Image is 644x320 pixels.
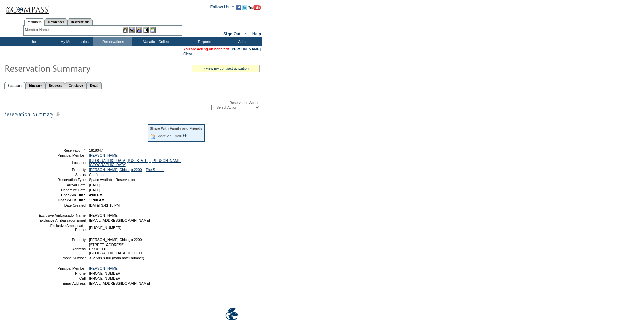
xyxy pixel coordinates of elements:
span: [STREET_ADDRESS] Unit #2200 [GEOGRAPHIC_DATA], IL 60611 [89,243,142,255]
img: Reservaton Summary [4,61,140,75]
strong: Check-Out Time: [58,198,87,202]
img: b_edit.gif [123,27,128,33]
a: Clear [183,52,192,56]
img: b_calculator.gif [150,27,156,33]
a: Reservations [67,18,93,25]
td: Property: [38,238,87,242]
td: Property: [38,168,87,172]
td: Arrival Date: [38,183,87,187]
span: [DATE] [89,183,100,187]
a: » view my contract utilization [203,66,249,70]
span: [PHONE_NUMBER] [89,271,121,275]
td: Reports [184,37,223,46]
span: [EMAIL_ADDRESS][DOMAIN_NAME] [89,218,150,222]
div: Reservation Action: [3,101,260,110]
a: The Source [146,168,164,172]
td: Vacation Collection [132,37,184,46]
img: View [129,27,135,33]
div: Share With Family and Friends [150,126,202,130]
a: Sign Out [223,31,240,36]
img: Reservations [143,27,149,33]
a: [GEOGRAPHIC_DATA], [US_STATE] - [PERSON_NAME][GEOGRAPHIC_DATA] [89,158,181,167]
td: Email Address: [38,281,87,285]
td: Phone Number: [38,256,87,260]
span: Space Available Reservation [89,178,135,182]
span: 11:00 AM [89,198,104,202]
img: Become our fan on Facebook [236,5,241,10]
a: Share via Email [156,134,182,138]
span: :: [245,31,248,36]
a: Become our fan on Facebook [236,7,241,11]
a: Summary [4,82,25,89]
strong: Check-In Time: [61,193,87,197]
span: You are acting on behalf of: [183,47,261,51]
span: [PHONE_NUMBER] [89,276,121,280]
td: Exclusive Ambassador Phone: [38,223,87,232]
td: Reservation Type: [38,178,87,182]
a: Concierge [65,82,86,89]
a: Requests [45,82,65,89]
img: Subscribe to our YouTube Channel [248,5,261,10]
span: [DATE] [89,188,100,192]
a: Itinerary [25,82,45,89]
td: Reservation #: [38,148,87,152]
td: Principal Member: [38,153,87,157]
td: Admin [223,37,262,46]
td: Address: [38,243,87,255]
a: Follow us on Twitter [242,7,247,11]
a: Members [24,18,45,26]
td: Departure Date: [38,188,87,192]
span: [PHONE_NUMBER] [89,226,121,230]
input: What is this? [183,134,187,137]
span: 312.588.8000 (main hotel number) [89,256,144,260]
span: 1818047 [89,148,103,152]
span: 4:00 PM [89,193,102,197]
a: [PERSON_NAME] [231,47,261,51]
td: Follow Us :: [210,4,234,12]
a: Residences [45,18,67,25]
td: Location: [38,158,87,167]
td: Exclusive Ambassador Email: [38,218,87,222]
span: [DATE] 3:41:18 PM [89,203,120,207]
a: Detail [87,82,102,89]
td: Reservations [93,37,132,46]
td: Home [15,37,54,46]
img: Follow us on Twitter [242,5,247,10]
span: [PERSON_NAME] [89,213,119,217]
img: Impersonate [136,27,142,33]
td: Cell: [38,276,87,280]
td: Exclusive Ambassador Name: [38,213,87,217]
span: [PERSON_NAME] Chicago 2200 [89,238,142,242]
a: [PERSON_NAME] Chicago 2200 [89,168,142,172]
td: My Memberships [54,37,93,46]
a: Subscribe to our YouTube Channel [248,7,261,11]
div: Member Name: [25,27,51,33]
a: [PERSON_NAME] [89,266,119,270]
span: Confirmed [89,173,105,177]
a: [PERSON_NAME] [89,153,119,157]
img: subTtlResSummary.gif [3,110,206,119]
a: Help [252,31,261,36]
span: [EMAIL_ADDRESS][DOMAIN_NAME] [89,281,150,285]
td: Status: [38,173,87,177]
td: Date Created: [38,203,87,207]
td: Phone: [38,271,87,275]
td: Principal Member: [38,266,87,270]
